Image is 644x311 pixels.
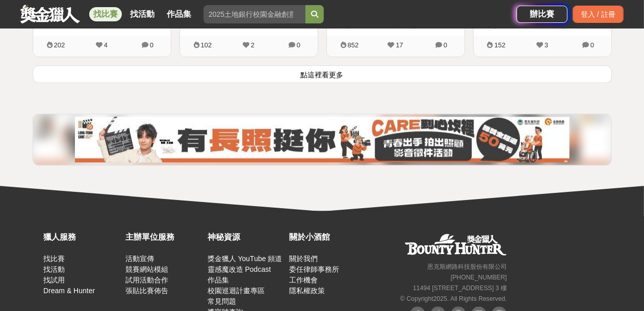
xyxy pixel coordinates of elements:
a: 試用活動合作 [125,276,168,284]
a: 獎金獵人 YouTube 頻道 [208,255,282,263]
div: 主辦單位服務 [125,231,202,243]
img: 0454c82e-88f2-4dcc-9ff1-cb041c249df3.jpg [75,117,570,162]
span: 0 [444,41,447,49]
a: 辦比賽 [517,6,568,23]
span: 0 [150,41,153,49]
a: Dream & Hunter [43,287,95,295]
a: 競賽網站模組 [125,265,168,273]
span: TWD [580,22,594,29]
button: 點這裡看更多 [33,65,612,83]
a: 隱私權政策 [290,287,325,295]
span: 2 [251,41,254,49]
span: 100,000 [549,20,579,29]
a: 活動宣傳 [125,255,154,263]
span: TWD [511,22,525,29]
a: 找活動 [43,265,65,273]
a: 作品集 [163,7,195,21]
span: 798,000 [333,20,363,29]
a: 找比賽 [43,255,65,263]
span: 3 [545,41,548,49]
span: 202 [54,41,65,49]
div: 關於小酒館 [290,231,367,243]
small: 11494 [STREET_ADDRESS] 3 樓 [413,285,507,292]
div: 神秘資源 [208,231,285,243]
small: © Copyright 2025 . All Rights Reserved. [400,295,507,302]
span: 30,000 [404,20,429,29]
span: 152 [495,41,506,49]
span: TWD [431,22,445,29]
a: 靈感魔改造 Podcast [208,265,271,273]
span: 102 [201,41,212,49]
a: 張貼比賽佈告 [125,287,168,295]
a: 找活動 [126,7,159,21]
a: 關於我們 [290,255,318,263]
a: 常見問題 [208,297,236,305]
a: 作品集 [208,276,229,284]
span: 4 [104,41,108,49]
span: 0 [297,41,300,49]
small: 恩克斯網路科技股份有限公司 [427,263,507,270]
a: 工作機會 [290,276,318,284]
small: [PHONE_NUMBER] [451,274,507,281]
span: -- [105,20,111,29]
a: 找比賽 [89,7,122,21]
div: 登入 / 註冊 [573,6,624,23]
a: 委任律師事務所 [290,265,340,273]
input: 2025土地銀行校園金融創意挑戰賽：從你出發 開啟智慧金融新頁 [203,5,305,23]
span: -- [40,20,45,29]
a: 校園巡迴計畫專區 [208,287,265,295]
div: 獵人服務 [43,231,120,243]
span: -- [187,20,192,29]
span: 674,500 [480,20,510,29]
span: TWD [364,22,378,29]
span: -- [252,20,257,29]
span: 852 [348,41,359,49]
span: 0 [590,41,594,49]
span: 17 [396,41,403,49]
a: 找試用 [43,276,65,284]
